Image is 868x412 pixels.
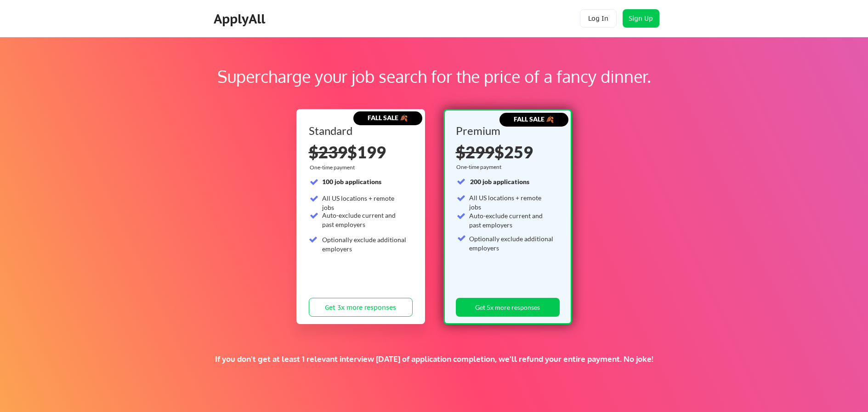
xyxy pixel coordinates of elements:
div: One-time payment [456,163,504,171]
button: Get 3x more responses [309,298,413,317]
s: $299 [456,142,494,162]
strong: FALL SALE 🍂 [514,115,554,123]
div: $199 [309,144,413,160]
div: If you don't get at least 1 relevant interview [DATE] of application completion, we'll refund you... [159,354,709,364]
s: $239 [309,142,347,162]
button: Sign Up [623,9,659,28]
strong: 100 job applications [322,178,381,186]
div: $259 [456,144,556,160]
div: All US locations + remote jobs [322,194,407,212]
div: Optionally exclude additional employers [322,235,407,253]
div: Supercharge your job search for the price of a fancy dinner. [59,64,809,89]
strong: FALL SALE 🍂 [368,114,408,122]
div: Optionally exclude additional employers [469,234,554,252]
div: Standard [309,125,409,136]
div: All US locations + remote jobs [469,193,554,211]
button: Get 5x more responses [456,298,560,317]
div: ApplyAll [214,11,268,27]
div: Premium [456,125,556,136]
div: Auto-exclude current and past employers [322,211,407,229]
button: Log In [580,9,617,28]
strong: 200 job applications [470,178,529,186]
div: One-time payment [310,164,357,171]
div: Auto-exclude current and past employers [469,211,554,229]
